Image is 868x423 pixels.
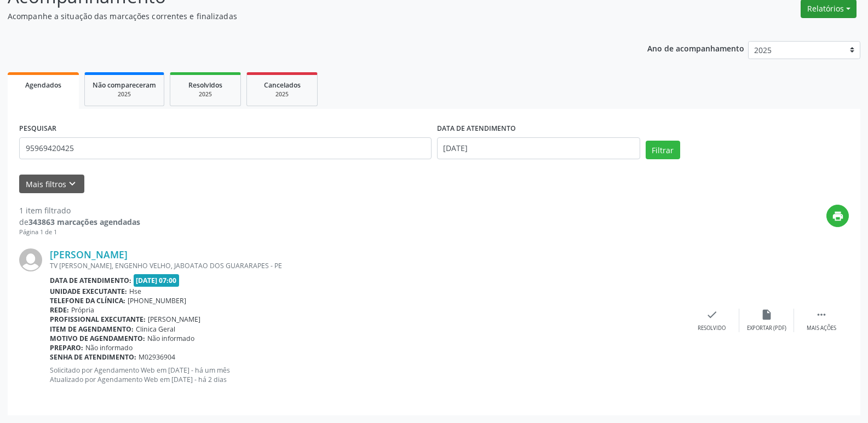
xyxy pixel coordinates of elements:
[255,90,309,98] div: 2025
[437,137,640,159] input: Selecione um intervalo
[19,216,140,228] div: de
[8,10,605,22] p: Acompanhe a situação das marcações correntes e finalizadas
[148,315,200,324] span: [PERSON_NAME]
[85,343,133,352] span: Não informado
[826,205,849,227] button: print
[706,309,718,321] i: check
[815,309,827,321] i: 
[66,178,78,190] i: keyboard_arrow_down
[647,41,744,55] p: Ano de acompanhamento
[50,325,134,334] b: Item de agendamento:
[129,287,141,296] span: Hse
[264,80,301,90] span: Cancelados
[19,175,84,194] button: Mais filtroskeyboard_arrow_down
[50,261,685,270] div: TV [PERSON_NAME], ENGENHO VELHO, JABOATAO DOS GUARARAPES - PE
[25,80,61,90] span: Agendados
[19,228,140,237] div: Página 1 de 1
[50,296,125,305] b: Telefone da clínica:
[178,90,233,98] div: 2025
[134,274,180,287] span: [DATE] 07:00
[50,366,685,384] p: Solicitado por Agendamento Web em [DATE] - há um mês Atualizado por Agendamento Web em [DATE] - h...
[139,352,175,362] span: M02936904
[19,137,432,159] input: Nome, código do beneficiário ou CPF
[19,120,56,137] label: PESQUISAR
[50,276,131,285] b: Data de atendimento:
[698,325,726,332] div: Resolvido
[832,210,844,222] i: print
[50,315,146,324] b: Profissional executante:
[93,90,156,98] div: 2025
[19,248,42,271] img: img
[761,309,773,321] i: insert_drive_file
[747,325,786,332] div: Exportar (PDF)
[50,248,128,260] a: [PERSON_NAME]
[128,296,186,305] span: [PHONE_NUMBER]
[71,305,94,315] span: Própria
[188,80,222,90] span: Resolvidos
[437,120,516,137] label: DATA DE ATENDIMENTO
[136,325,175,334] span: Clinica Geral
[50,287,127,296] b: Unidade executante:
[93,80,156,90] span: Não compareceram
[50,334,145,343] b: Motivo de agendamento:
[19,205,140,216] div: 1 item filtrado
[50,343,83,352] b: Preparo:
[50,305,69,315] b: Rede:
[807,325,836,332] div: Mais ações
[50,352,136,362] b: Senha de atendimento:
[646,141,680,159] button: Filtrar
[28,217,140,227] strong: 343863 marcações agendadas
[147,334,194,343] span: Não informado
